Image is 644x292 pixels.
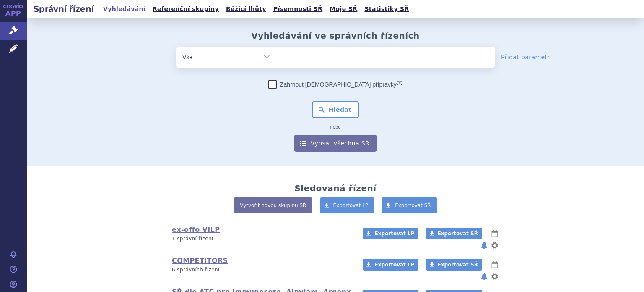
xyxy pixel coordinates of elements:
[268,80,402,89] label: Zahrnout [DEMOGRAPHIC_DATA] přípravky
[363,228,418,239] a: Exportovat LP
[480,271,488,281] button: notifikace
[320,197,375,213] a: Exportovat LP
[395,203,431,208] span: Exportovat SŘ
[491,260,499,270] button: lhůty
[101,3,148,15] a: Vyhledávání
[294,135,377,152] a: Vypsat všechna SŘ
[491,229,499,239] button: lhůty
[271,3,325,15] a: Písemnosti SŘ
[251,31,420,41] h2: Vyhledávání ve správních řízeních
[382,197,437,213] a: Exportovat SŘ
[312,101,359,118] button: Hledat
[491,240,499,250] button: nastavení
[294,183,376,193] h2: Sledovaná řízení
[362,3,411,15] a: Statistiky SŘ
[172,257,228,265] a: COMPETITORS
[27,3,101,15] h2: Správní řízení
[397,80,402,85] abbr: (?)
[374,262,414,268] span: Exportovat LP
[501,53,550,61] a: Přidat parametr
[333,203,369,208] span: Exportovat LP
[150,3,221,15] a: Referenční skupiny
[374,231,414,237] span: Exportovat LP
[326,125,345,130] i: nebo
[438,262,478,268] span: Exportovat SŘ
[172,235,352,242] p: 1 správní řízení
[426,228,482,239] a: Exportovat SŘ
[172,266,352,274] p: 6 správních řízení
[172,226,220,234] a: ex-offo VILP
[491,271,499,281] button: nastavení
[438,231,478,237] span: Exportovat SŘ
[426,259,482,271] a: Exportovat SŘ
[327,3,360,15] a: Moje SŘ
[223,3,269,15] a: Běžící lhůty
[480,240,488,250] button: notifikace
[363,259,418,271] a: Exportovat LP
[234,197,312,213] a: Vytvořit novou skupinu SŘ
